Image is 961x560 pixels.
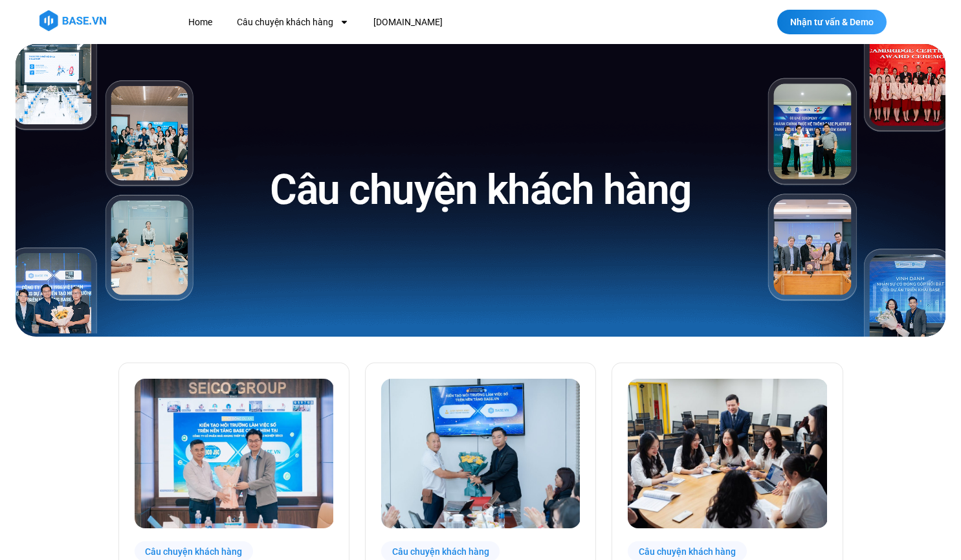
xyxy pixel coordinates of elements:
h1: Câu chuyện khách hàng [270,163,691,217]
nav: Menu [179,10,680,34]
a: Câu chuyện khách hàng [227,10,359,34]
span: Nhận tư vấn & Demo [790,17,874,27]
a: Nhận tư vấn & Demo [777,10,887,34]
a: [DOMAIN_NAME] [364,10,452,34]
a: Home [179,10,222,34]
